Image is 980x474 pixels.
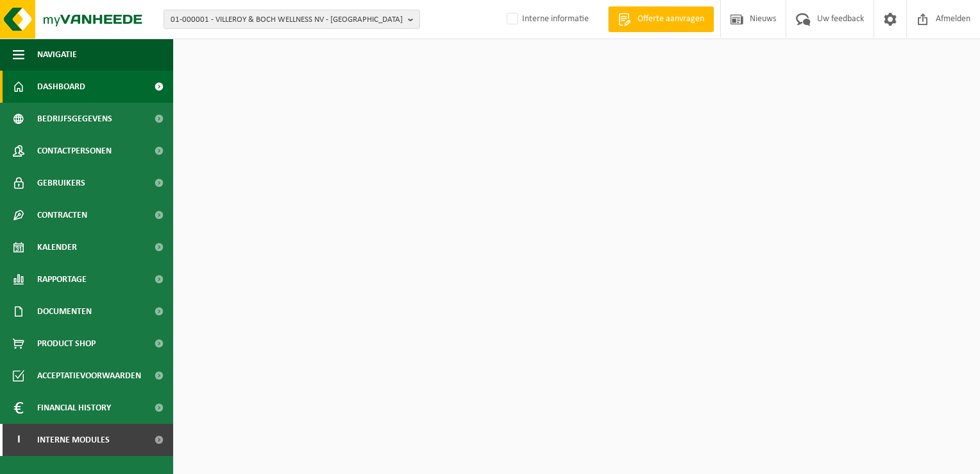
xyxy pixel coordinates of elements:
[634,13,707,26] span: Offerte aanvragen
[37,424,110,456] span: Interne modules
[13,424,24,456] span: I
[608,6,714,32] a: Offerte aanvragen
[37,295,92,328] span: Documenten
[37,199,87,231] span: Contracten
[37,135,112,167] span: Contactpersonen
[171,10,403,30] span: 01-000001 - VILLEROY & BOCH WELLNESS NV - [GEOGRAPHIC_DATA]
[37,167,85,199] span: Gebruikers
[37,328,96,360] span: Product Shop
[37,103,112,135] span: Bedrijfsgegevens
[37,231,77,263] span: Kalender
[37,39,77,71] span: Navigatie
[37,392,111,424] span: Financial History
[37,263,87,295] span: Rapportage
[37,360,141,392] span: Acceptatievoorwaarden
[504,10,589,29] label: Interne informatie
[37,71,85,103] span: Dashboard
[164,10,420,29] button: 01-000001 - VILLEROY & BOCH WELLNESS NV - [GEOGRAPHIC_DATA]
